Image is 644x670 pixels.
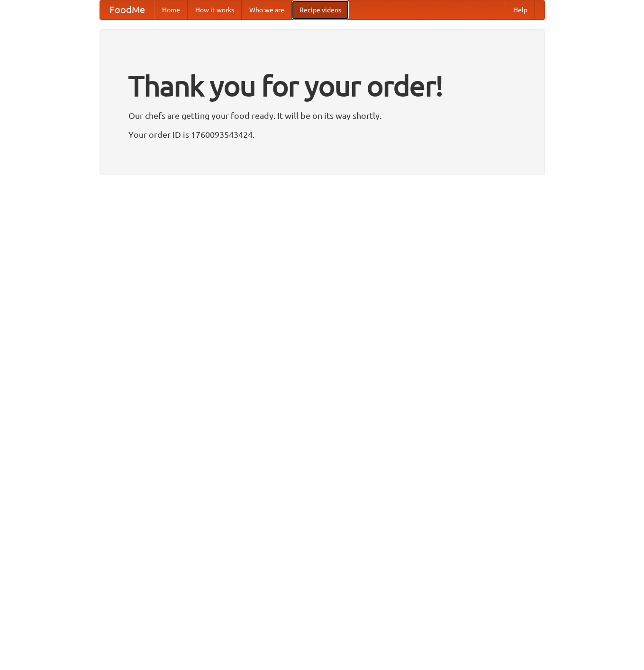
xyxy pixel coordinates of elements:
[506,0,535,19] a: Help
[128,127,516,142] p: Your order ID is 1760093543424.
[188,0,242,19] a: How it works
[128,108,516,123] p: Our chefs are getting your food ready. It will be on its way shortly.
[154,0,188,19] a: Home
[242,0,292,19] a: Who we are
[128,63,516,108] h1: Thank you for your order!
[100,0,154,19] a: FoodMe
[292,0,349,19] a: Recipe videos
